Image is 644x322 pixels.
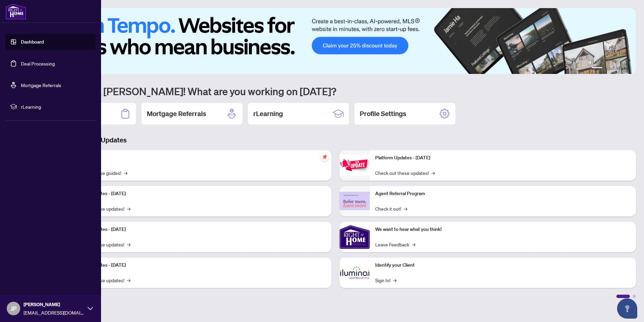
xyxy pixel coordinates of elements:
[35,135,636,145] h3: Brokerage & Industry Updates
[626,67,629,70] button: 6
[404,205,407,212] span: →
[375,205,407,212] a: Check it out!→
[610,67,613,70] button: 3
[412,241,415,248] span: →
[375,276,396,284] a: Sign In!→
[147,109,206,118] h2: Mortgage Referrals
[127,276,130,284] span: →
[127,205,130,212] span: →
[24,309,84,316] span: [EMAIL_ADDRESS][DOMAIN_NAME]
[35,85,636,98] h1: Welcome back [PERSON_NAME]! What are you working on [DATE]?
[340,192,370,210] img: Agent Referral Program
[431,169,435,177] span: →
[253,109,283,118] h2: rLearning
[375,190,631,197] p: Agent Referral Program
[10,304,17,313] span: JP
[616,67,618,70] button: 4
[71,226,326,233] p: Platform Updates - [DATE]
[375,154,631,162] p: Platform Updates - [DATE]
[375,241,415,248] a: Leave Feedback→
[375,169,435,177] a: Check out these updates!→
[617,298,637,319] button: Open asap
[24,301,84,308] span: [PERSON_NAME]
[35,8,636,74] img: Slide 0
[5,3,26,20] img: logo
[360,109,406,118] h2: Profile Settings
[71,262,326,269] p: Platform Updates - [DATE]
[321,153,329,161] span: pushpin
[375,262,631,269] p: Identify your Client
[340,155,370,176] img: Platform Updates - June 23, 2025
[21,60,55,66] a: Deal Processing
[393,276,396,284] span: →
[71,154,326,162] p: Self-Help
[591,67,602,70] button: 1
[621,67,624,70] button: 5
[340,222,370,252] img: We want to hear what you think!
[375,226,631,233] p: We want to hear what you think!
[127,241,130,248] span: →
[21,82,61,88] a: Mortgage Referrals
[21,103,91,110] span: rLearning
[340,258,370,288] img: Identify your Client
[124,169,127,177] span: →
[71,190,326,197] p: Platform Updates - [DATE]
[21,39,44,45] a: Dashboard
[605,67,608,70] button: 2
